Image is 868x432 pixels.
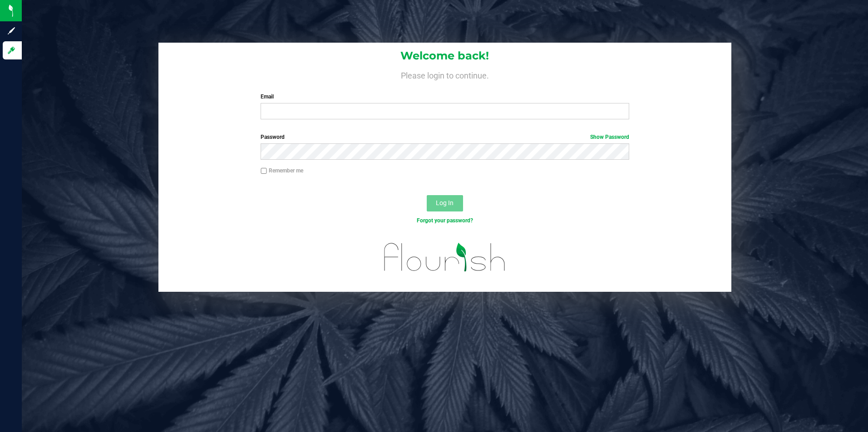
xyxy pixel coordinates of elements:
[158,69,732,80] h4: Please login to continue.
[261,167,303,175] label: Remember me
[261,93,629,101] label: Email
[158,50,732,62] h1: Welcome back!
[436,199,454,206] span: Log In
[7,46,16,55] inline-svg: Log in
[261,134,285,140] span: Password
[7,26,16,35] inline-svg: Sign up
[590,134,629,140] a: Show Password
[417,217,473,224] a: Forgot your password?
[373,234,517,280] img: flourish_logo.svg
[261,168,267,174] input: Remember me
[427,195,463,211] button: Log In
